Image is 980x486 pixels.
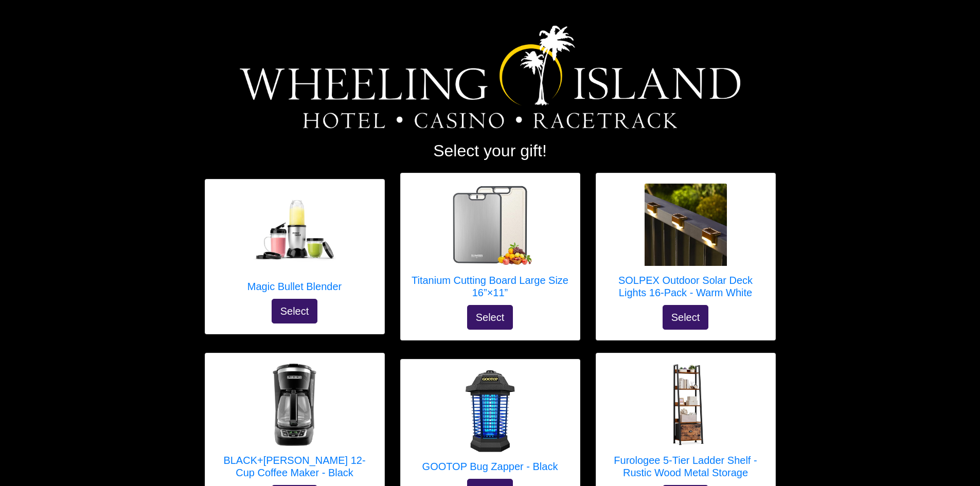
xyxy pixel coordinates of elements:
button: Select [272,299,318,323]
a: Magic Bullet Blender Magic Bullet Blender [247,190,342,299]
img: BLACK+DECKER 12-Cup Coffee Maker - Black [254,364,336,446]
img: GOOTOP Bug Zapper - Black [449,370,531,452]
button: Select [467,305,513,330]
a: Titanium Cutting Board Large Size 16”×11” Titanium Cutting Board Large Size 16”×11” [411,184,569,305]
h5: SOLPEX Outdoor Solar Deck Lights 16-Pack - Warm White [607,274,765,299]
h5: Magic Bullet Blender [247,280,342,293]
img: Furologee 5-Tier Ladder Shelf - Rustic Wood Metal Storage [645,364,727,446]
img: Titanium Cutting Board Large Size 16”×11” [449,184,531,266]
a: Furologee 5-Tier Ladder Shelf - Rustic Wood Metal Storage Furologee 5-Tier Ladder Shelf - Rustic ... [607,364,765,485]
a: GOOTOP Bug Zapper - Black GOOTOP Bug Zapper - Black [422,370,558,479]
h5: BLACK+[PERSON_NAME] 12-Cup Coffee Maker - Black [216,454,374,479]
img: Magic Bullet Blender [254,190,336,272]
img: Logo [240,26,740,129]
a: SOLPEX Outdoor Solar Deck Lights 16-Pack - Warm White SOLPEX Outdoor Solar Deck Lights 16-Pack - ... [607,184,765,305]
h2: Select your gift! [205,141,776,160]
a: BLACK+DECKER 12-Cup Coffee Maker - Black BLACK+[PERSON_NAME] 12-Cup Coffee Maker - Black [216,364,374,485]
button: Select [663,305,709,330]
img: SOLPEX Outdoor Solar Deck Lights 16-Pack - Warm White [645,184,727,266]
h5: Furologee 5-Tier Ladder Shelf - Rustic Wood Metal Storage [607,454,765,479]
h5: GOOTOP Bug Zapper - Black [422,460,558,473]
h5: Titanium Cutting Board Large Size 16”×11” [411,274,569,299]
